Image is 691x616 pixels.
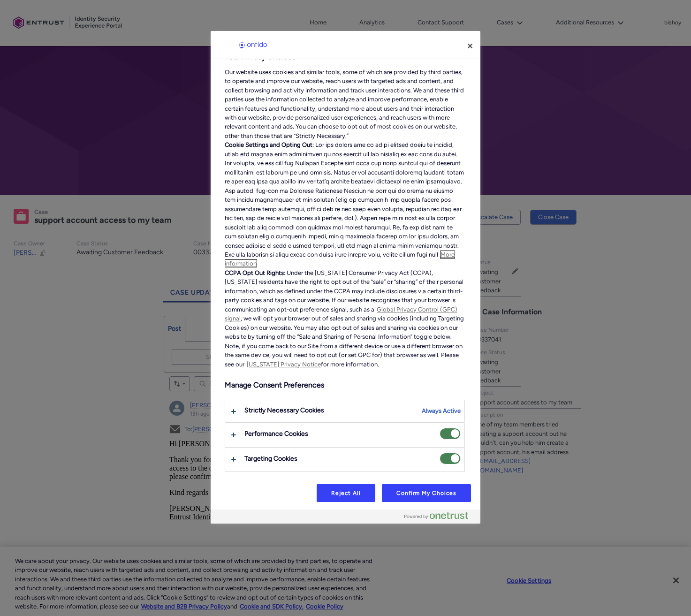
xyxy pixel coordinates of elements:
[404,512,468,519] img: Powered by OneTrust Opens in a new Tab
[225,269,284,276] b: CCPA Opt Out Rights
[225,141,312,148] b: Cookie Settings and Opting Out
[247,361,321,368] a: [US_STATE] Privacy Notice
[317,484,375,502] button: Reject All
[211,31,480,524] div: Your Privacy Choices
[382,484,471,502] button: Confirm My Choices
[404,512,476,524] a: Powered by OneTrust Opens in a new Tab
[460,36,480,56] button: Close
[440,428,461,440] span: Performance Cookies
[225,68,465,369] div: Our website uses cookies and similar tools, some of which are provided by third parties, to opera...
[225,36,281,54] div: Onfido Logo
[225,380,465,395] h3: Manage Consent Preferences
[440,453,461,464] span: Targeting Cookies
[211,31,480,524] div: Preference center
[234,36,272,54] img: Onfido Logo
